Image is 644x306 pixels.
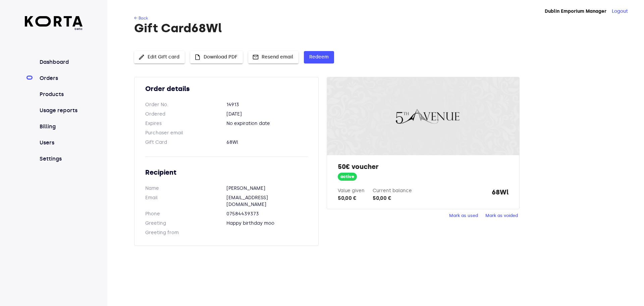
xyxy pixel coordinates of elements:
span: Mark as used [449,212,478,220]
dt: Gift Card [145,139,226,146]
dd: Happy birthday moo [226,220,308,227]
h2: 50€ voucher [338,162,508,171]
span: edit [138,54,145,60]
span: insert_drive_file [194,54,201,60]
h2: Recipient [145,168,308,177]
a: Billing [38,123,83,131]
button: Resend email [248,51,299,63]
strong: Dublin Emporium Manager [545,8,606,14]
button: Logout [612,8,628,15]
dd: [PERSON_NAME] [226,185,308,192]
h1: Gift Card 68Wl [134,21,616,35]
h2: Order details [145,84,308,93]
dt: Ordered [145,111,226,118]
span: Redeem [309,53,329,61]
a: Usage reports [38,106,83,115]
strong: 68Wl [492,187,508,202]
dd: 14913 [226,101,308,108]
span: beta [25,27,83,31]
label: Current balance [373,188,412,193]
span: mail [252,54,259,60]
a: Edit Gift card [134,53,185,59]
button: Edit Gift card [134,51,185,63]
dt: Name [145,185,226,192]
label: Value given [338,188,365,193]
a: beta [25,16,83,31]
a: Settings [38,155,83,163]
dd: 68Wl [226,139,308,146]
dd: 07584439373 [226,211,308,217]
dt: Email [145,194,226,208]
dt: Expires [145,120,226,127]
dt: Greeting [145,220,226,227]
span: Resend email [254,53,293,61]
span: active [338,174,357,180]
a: Products [38,90,83,98]
a: ← Back [134,16,148,20]
div: 50,00 € [373,194,412,202]
button: Download PDF [190,51,243,63]
img: Korta [25,16,83,27]
span: Edit Gift card [140,53,179,61]
span: Download PDF [196,53,237,61]
div: 50,00 € [338,194,365,202]
button: Mark as voided [484,211,520,221]
dd: No expiration date [226,120,308,127]
dd: [EMAIL_ADDRESS][DOMAIN_NAME] [226,194,308,208]
dd: [DATE] [226,111,308,118]
a: Users [38,139,83,147]
a: Orders [38,74,83,82]
dt: Purchaser email [145,130,226,136]
dt: Order No. [145,101,226,108]
button: Redeem [304,51,334,63]
dt: Greeting from [145,229,226,236]
span: Mark as voided [485,212,518,220]
a: Dashboard [38,58,83,66]
dt: Phone [145,211,226,217]
button: Mark as used [447,211,480,221]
